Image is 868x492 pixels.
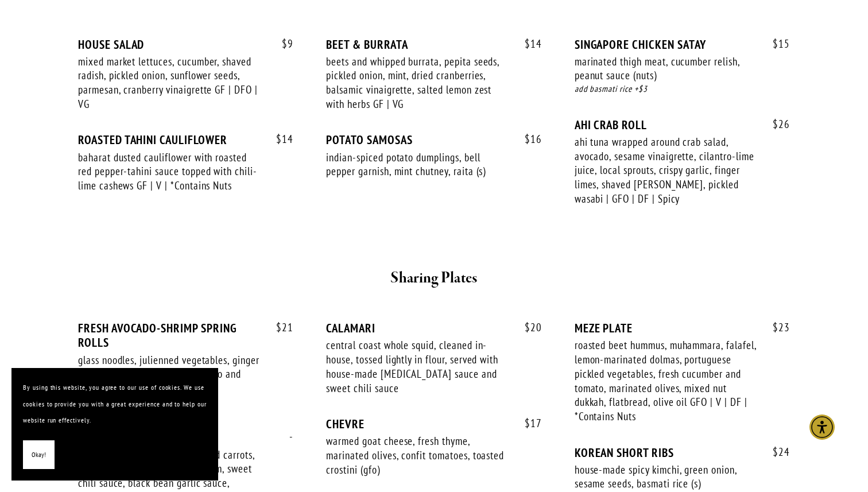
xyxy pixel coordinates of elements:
[326,150,509,179] div: indian-spiced potato dumplings, bell pepper garnish, mint chutney, raita (s)
[773,37,778,51] span: $
[265,133,293,146] span: 14
[326,37,541,52] div: BEET & BURRATA
[761,445,790,459] span: 24
[575,83,790,96] div: add basmati rice +$3
[265,321,293,334] span: 21
[278,430,293,443] span: -
[78,150,261,193] div: baharat dusted cauliflower with roasted red pepper-tahini sauce topped with chili-lime cashews GF...
[773,320,778,334] span: $
[78,55,261,111] div: mixed market lettuces, cucumber, shaved radish, pickled onion, sunflower seeds, parmesan, cranber...
[525,132,530,146] span: $
[575,463,757,491] div: house-made spicy kimchi, green onion, sesame seeds, basmati rice (s)
[270,37,293,51] span: 9
[78,353,261,396] div: glass noodles, julienned vegetables, ginger soy and chili sauces, fresh cilantro and mint, roaste...
[525,320,530,334] span: $
[326,434,509,476] div: warmed goat cheese, fresh thyme, marinated olives, confit tomatoes, toasted crostini (gfo)
[282,37,288,51] span: $
[276,132,282,146] span: $
[761,37,790,51] span: 15
[575,118,790,132] div: AHI CRAB ROLL
[575,321,790,335] div: MEZE PLATE
[513,37,542,51] span: 14
[575,37,790,52] div: SINGAPORE CHICKEN SATAY
[23,440,55,470] button: Okay!
[513,321,542,334] span: 20
[513,133,542,146] span: 16
[513,417,542,430] span: 17
[525,37,530,51] span: $
[23,379,207,429] p: By using this website, you agree to our use of cookies. We use cookies to provide you with a grea...
[326,417,541,431] div: CHEVRE
[761,118,790,131] span: 26
[11,368,218,481] section: Cookie banner
[390,268,477,288] strong: Sharing Plates
[326,321,541,335] div: CALAMARI
[326,133,541,147] div: POTATO SAMOSAS
[575,135,757,206] div: ahi tuna wrapped around crab salad, avocado, sesame vinaigrette, cilantro-lime juice, local sprou...
[78,37,293,52] div: HOUSE SALAD
[78,133,293,147] div: ROASTED TAHINI CAULIFLOWER
[809,414,835,440] div: Accessibility Menu
[326,338,509,395] div: central coast whole squid, cleaned in-house, tossed lightly in flour, served with house-made [MED...
[761,321,790,334] span: 23
[575,338,757,423] div: roasted beet hummus, muhammara, falafel, lemon-marinated dolmas, portuguese pickled vegetables, f...
[32,447,46,463] span: Okay!
[575,55,757,83] div: marinated thigh meat, cucumber relish, peanut sauce (nuts)
[326,55,509,111] div: beets and whipped burrata, pepita seeds, pickled onion, mint, dried cranberries, balsamic vinaigr...
[276,320,282,334] span: $
[78,321,293,350] div: FRESH AVOCADO-SHRIMP SPRING ROLLS
[525,416,530,430] span: $
[773,445,778,459] span: $
[575,445,790,460] div: KOREAN SHORT RIBS
[773,117,778,131] span: $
